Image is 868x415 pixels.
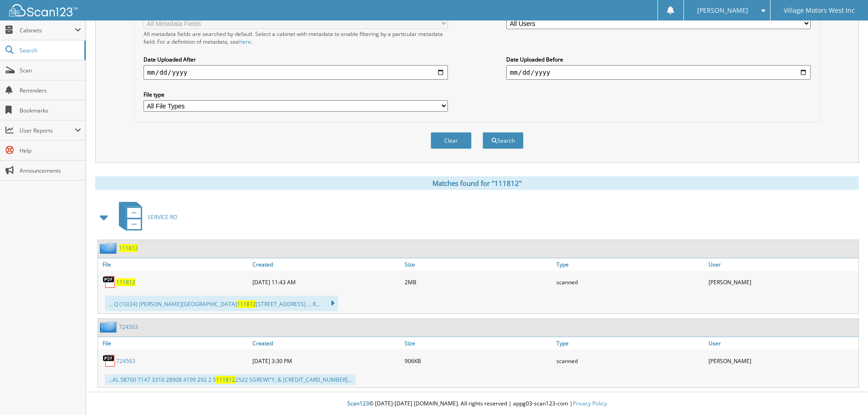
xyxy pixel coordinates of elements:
a: here [239,38,251,46]
span: Help [20,147,81,154]
span: Village Motors West Inc [784,8,855,13]
a: 111812 [116,278,135,286]
div: © [DATE]-[DATE] [DOMAIN_NAME]. All rights reserved | appg03-scan123-com | [86,393,868,415]
div: [PERSON_NAME] [706,273,858,291]
a: Privacy Policy [573,400,607,407]
span: Announcements [20,167,81,174]
span: Cabinets [20,26,75,34]
img: folder2.png [100,242,119,254]
img: PDF.png [103,354,116,368]
a: Created [250,337,402,349]
span: Scan [20,67,81,74]
div: [DATE] 3:30 PM [250,352,402,370]
div: [PERSON_NAME] [706,352,858,370]
button: Search [483,132,524,149]
a: Type [554,337,706,349]
a: File [98,337,250,349]
label: Date Uploaded Before [506,56,811,63]
span: 111812 [237,300,256,308]
span: Scan123 [347,400,369,407]
span: 111812 [216,376,235,384]
a: User [706,337,858,349]
div: Matches found for "111812" [95,176,859,190]
div: ... Q (10/24) [PERSON_NAME][GEOGRAPHIC_DATA] [STREET_ADDRESS] ... R... [105,296,338,311]
a: Created [250,258,402,271]
div: [DATE] 11:43 AM [250,273,402,291]
img: folder2.png [100,321,119,333]
img: scan123-logo-white.svg [9,4,77,16]
span: Reminders [20,87,81,94]
a: 111812 [119,244,138,252]
span: Search [20,46,80,54]
input: start [144,65,448,80]
a: SERVICE RO [113,199,177,235]
label: File type [144,91,448,98]
span: Bookmarks [20,107,81,114]
div: All metadata fields are searched by default. Select a cabinet with metadata to enable filtering b... [144,30,448,46]
div: ...AL 58760 7147 3310 28908 4199 292 2 5 2522 SGREWI"Y, & [CREDIT_CARD_NUMBER]... [105,374,355,385]
span: User Reports [20,127,75,134]
a: File [98,258,250,271]
div: scanned [554,273,706,291]
div: 2MB [402,273,555,291]
a: User [706,258,858,271]
input: end [506,65,811,80]
span: SERVICE RO [148,213,177,221]
a: 724563 [116,357,135,365]
a: Size [402,258,555,271]
img: PDF.png [103,275,116,289]
a: 724563 [119,323,138,331]
label: Date Uploaded After [144,56,448,63]
button: Clear [431,132,472,149]
a: Type [554,258,706,271]
div: scanned [554,352,706,370]
a: Size [402,337,555,349]
div: 906KB [402,352,555,370]
iframe: Chat Widget [822,371,868,415]
span: [PERSON_NAME] [697,8,748,13]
